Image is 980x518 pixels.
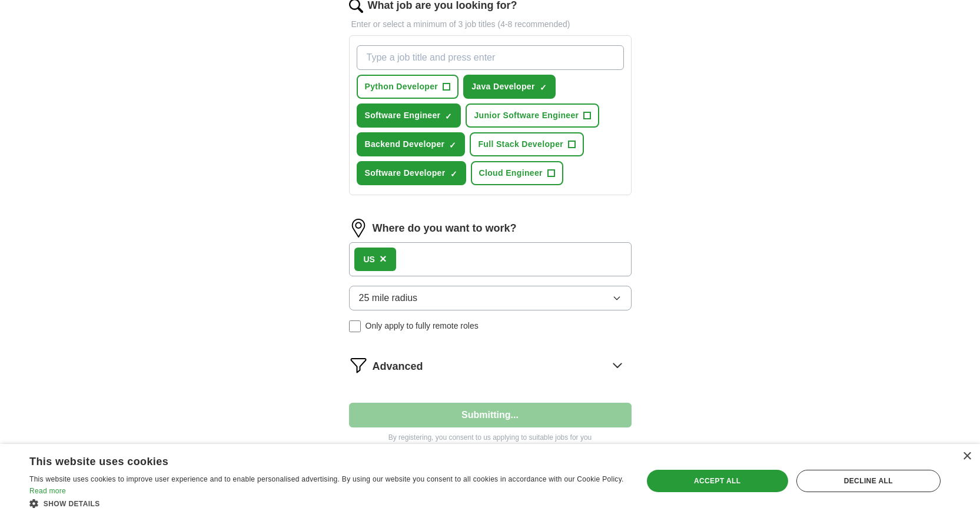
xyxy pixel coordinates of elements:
div: Accept all [647,470,788,492]
button: Full Stack Developer [470,132,584,156]
button: Submitting... [349,403,632,427]
input: Type a job title and press enter [357,45,624,70]
span: Advanced [373,359,423,375]
span: Java Developer [471,81,535,93]
span: ✓ [449,141,456,150]
input: Only apply to fully remote roles [349,320,361,332]
span: This website uses cookies to improve user experience and to enable personalised advertising. By u... [29,475,624,483]
a: Read more, opens a new window [29,487,66,495]
span: Software Engineer [365,109,441,122]
div: Close [962,452,971,461]
img: filter [349,356,368,375]
span: Python Developer [365,81,438,93]
div: Show details [29,497,624,509]
span: Junior Software Engineer [474,109,579,122]
button: Cloud Engineer [471,161,563,185]
button: 25 mile radius [349,286,632,310]
div: Decline all [796,470,941,492]
p: By registering, you consent to us applying to suitable jobs for you [349,432,632,443]
span: × [380,252,387,265]
span: Full Stack Developer [478,138,563,151]
span: Only apply to fully remote roles [366,320,479,332]
span: ✓ [540,83,547,92]
span: Backend Developer [365,138,445,151]
button: Software Engineer✓ [357,103,461,128]
div: US [364,253,375,266]
button: × [380,250,387,268]
span: Software Developer [365,167,446,179]
span: Show details [44,500,100,508]
button: Backend Developer✓ [357,132,466,156]
span: 25 mile radius [359,291,418,305]
button: Python Developer [357,75,459,99]
button: Software Developer✓ [357,161,466,185]
img: location.png [349,219,368,238]
span: ✓ [450,169,457,179]
button: Java Developer✓ [463,75,556,99]
span: Cloud Engineer [479,167,543,179]
div: This website uses cookies [29,451,595,469]
span: ✓ [445,112,452,121]
label: Where do you want to work? [373,220,517,236]
p: Enter or select a minimum of 3 job titles (4-8 recommended) [349,18,632,31]
button: Junior Software Engineer [466,103,599,128]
